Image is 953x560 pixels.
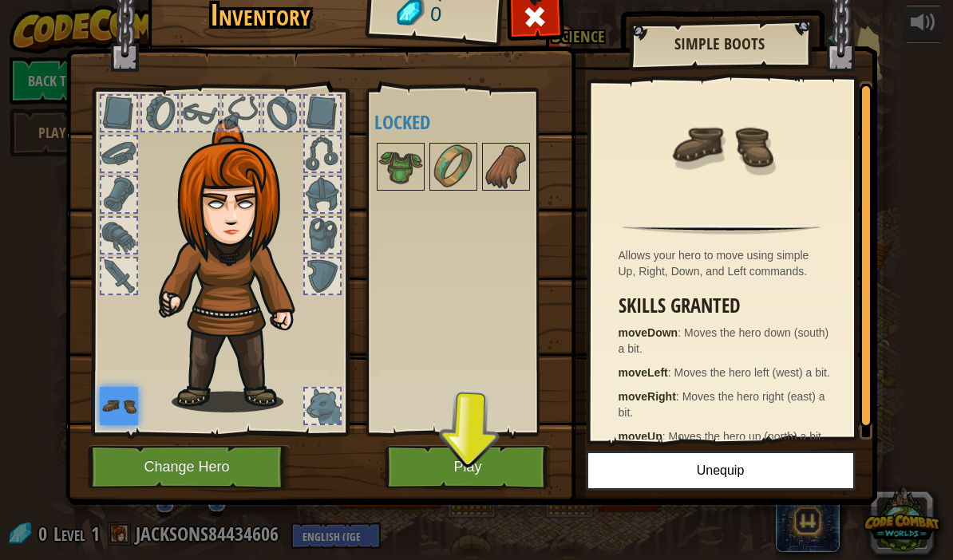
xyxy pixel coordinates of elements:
span: : [662,430,669,443]
img: portrait.png [100,387,138,425]
h4: Locked [374,112,563,132]
span: Moves the hero right (east) a bit. [619,390,825,419]
strong: moveRight [619,390,676,403]
button: Play [385,445,552,489]
img: portrait.png [484,144,528,189]
button: Change Hero [88,445,291,489]
img: hr.png [623,225,820,235]
span: : [678,326,684,339]
h3: Skills Granted [619,295,833,317]
span: Moves the hero left (west) a bit. [674,366,830,379]
button: Unequip [586,451,856,491]
strong: moveUp [619,430,662,443]
strong: moveLeft [619,366,668,379]
span: Moves the hero down (south) a bit. [619,326,829,355]
h2: Simple Boots [645,35,795,53]
img: portrait.png [670,93,773,197]
span: : [668,366,674,379]
img: hair_f2.png [152,119,323,412]
span: : [676,390,682,403]
strong: moveDown [619,326,678,339]
span: Moves the hero up (north) a bit. [669,430,824,443]
div: Allows your hero to move using simple Up, Right, Down, and Left commands. [619,247,833,279]
img: portrait.png [431,144,476,189]
img: portrait.png [378,144,423,189]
